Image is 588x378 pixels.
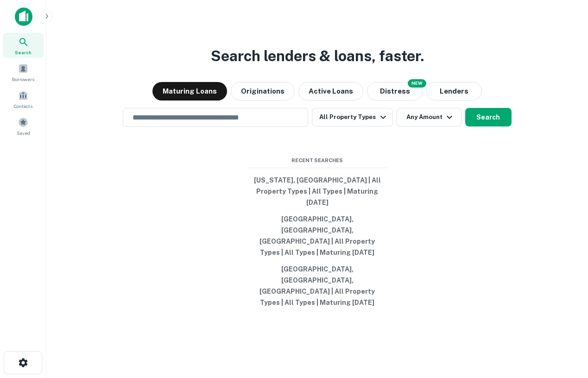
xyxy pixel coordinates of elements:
a: Contacts [3,87,44,112]
img: capitalize-icon.png [15,7,32,26]
a: Search [3,33,44,58]
span: Contacts [14,102,32,110]
button: Search [465,108,512,126]
a: Borrowers [3,60,44,85]
button: Maturing Loans [152,82,227,101]
span: Search [15,49,32,56]
button: [GEOGRAPHIC_DATA], [GEOGRAPHIC_DATA], [GEOGRAPHIC_DATA] | All Property Types | All Types | Maturi... [248,211,387,261]
span: Borrowers [12,76,34,83]
span: Recent Searches [248,157,387,164]
button: Active Loans [298,82,363,101]
div: NEW [408,79,426,88]
button: Any Amount [397,108,462,126]
button: Lenders [426,82,482,101]
button: [GEOGRAPHIC_DATA], [GEOGRAPHIC_DATA], [GEOGRAPHIC_DATA] | All Property Types | All Types | Maturi... [248,261,387,311]
button: All Property Types [312,108,392,126]
button: Search distressed loans with lien and other non-mortgage details. [367,82,423,101]
button: Originations [231,82,295,101]
button: [US_STATE], [GEOGRAPHIC_DATA] | All Property Types | All Types | Maturing [DATE] [248,172,387,211]
span: Saved [17,129,30,137]
h3: Search lenders & loans, faster. [211,45,424,67]
a: Saved [3,113,44,139]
